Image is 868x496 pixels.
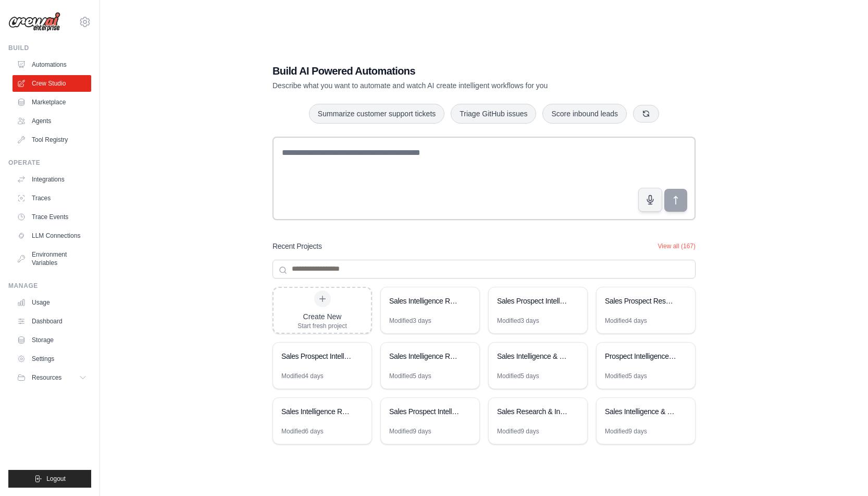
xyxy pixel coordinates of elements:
div: Sales Prospect Research & Strategy [605,296,676,306]
div: Modified 5 days [497,372,539,380]
span: Resources [32,373,61,382]
p: Describe what you want to automate and watch AI create intelligent workflows for you [272,80,623,91]
a: Dashboard [13,313,91,330]
div: Modified 3 days [389,317,431,325]
div: Operate [8,159,91,167]
a: Usage [13,294,91,311]
div: Sales Intelligence Research Assistant [389,296,461,306]
a: Settings [13,350,91,367]
div: Modified 6 days [281,427,324,435]
button: Resources [13,369,91,386]
img: Logo [8,12,60,32]
button: Logout [8,470,91,488]
div: Sales Intelligence Research Automation [281,406,353,417]
h1: Build AI Powered Automations [272,64,623,78]
button: Summarize customer support tickets [309,104,444,124]
div: Modified 5 days [389,372,431,380]
button: Get new suggestions [633,105,659,123]
div: Manage [8,282,91,290]
a: Integrations [13,171,91,188]
div: Modified 9 days [497,427,539,435]
button: Score inbound leads [542,104,627,124]
div: Create New [297,311,347,322]
div: Sales Prospect Intelligence Automation [497,296,568,306]
a: Crew Studio [13,75,91,92]
div: Modified 4 days [281,372,324,380]
div: Sales Intelligence & Prospect Research Automation [497,351,568,361]
div: Sales Intelligence Research Automation [389,351,461,361]
a: Agents [13,113,91,129]
div: Sales Prospect Intelligence System [281,351,353,361]
a: Storage [13,332,91,348]
a: Traces [13,190,91,207]
button: Click to speak your automation idea [638,188,662,212]
a: Trace Events [13,209,91,225]
h3: Recent Projects [272,241,322,251]
button: Triage GitHub issues [451,104,536,124]
div: Modified 9 days [389,427,431,435]
div: Modified 3 days [497,317,539,325]
button: View all (167) [658,242,696,250]
a: Tool Registry [13,131,91,148]
a: Environment Variables [13,246,91,271]
div: Sales Prospect Intelligence [389,406,461,417]
div: Prospect Intelligence & Sales Preparation [605,351,676,361]
div: Sales Research & Intelligence Automation [497,406,568,417]
div: Modified 9 days [605,427,647,435]
a: Marketplace [13,94,91,111]
div: Build [8,44,91,52]
div: Modified 5 days [605,372,647,380]
span: Logout [46,475,66,483]
div: Sales Intelligence & Prospect Research Automation [605,406,676,417]
a: LLM Connections [13,227,91,244]
div: Start fresh project [297,322,347,330]
a: Automations [13,56,91,73]
div: Modified 4 days [605,317,647,325]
